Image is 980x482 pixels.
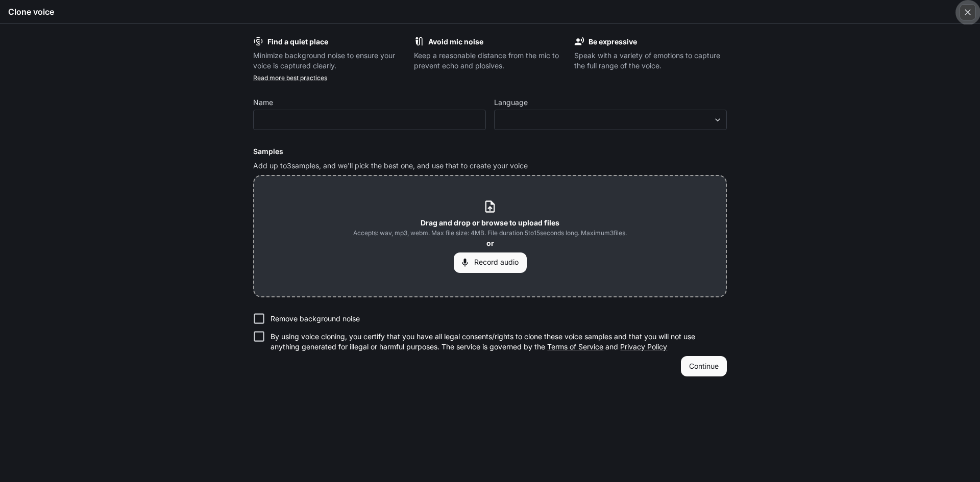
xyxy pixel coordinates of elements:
[547,342,603,351] a: Terms of Service
[353,228,627,238] span: Accepts: wav, mp3, webm. Max file size: 4MB. File duration 5 to 15 seconds long. Maximum 3 files.
[253,50,406,71] p: Minimize background noise to ensure your voice is captured clearly.
[428,37,483,46] b: Avoid mic noise
[620,342,667,351] a: Privacy Policy
[271,314,360,324] p: Remove background noise
[681,356,727,376] button: Continue
[267,37,328,46] b: Find a quiet place
[421,218,559,227] b: Drag and drop or browse to upload files
[253,161,727,171] p: Add up to 3 samples, and we'll pick the best one, and use that to create your voice
[8,6,54,17] h5: Clone voice
[495,115,726,125] div: ​
[486,239,494,247] b: or
[589,37,637,46] b: Be expressive
[454,252,527,273] button: Record audio
[253,99,273,106] p: Name
[494,99,528,106] p: Language
[253,74,327,82] a: Read more best practices
[271,332,719,352] p: By using voice cloning, you certify that you have all legal consents/rights to clone these voice ...
[574,50,727,71] p: Speak with a variety of emotions to capture the full range of the voice.
[414,50,567,71] p: Keep a reasonable distance from the mic to prevent echo and plosives.
[253,146,727,157] h6: Samples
